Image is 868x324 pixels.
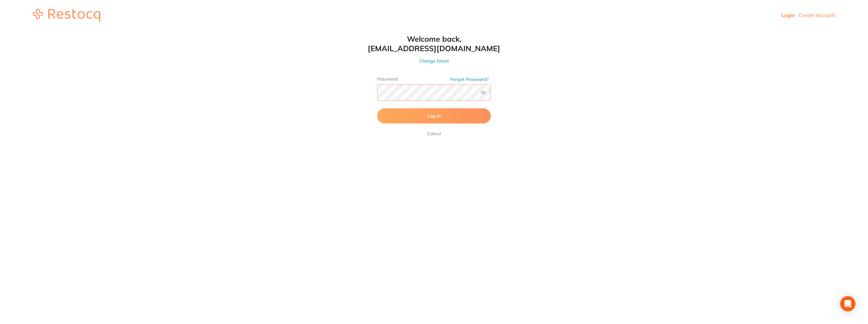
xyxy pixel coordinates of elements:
h1: Welcome back, [EMAIL_ADDRESS][DOMAIN_NAME] [365,34,503,53]
img: restocq_logo.svg [33,9,100,21]
span: Log In [428,113,441,119]
a: Login [781,12,795,18]
button: Change Email [365,58,503,64]
a: Create Account [799,12,835,18]
button: Forgot Password? [449,76,491,82]
button: Log In [377,108,491,123]
label: Password [377,76,491,82]
a: Cancel [426,130,442,137]
div: Open Intercom Messenger [840,296,855,311]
